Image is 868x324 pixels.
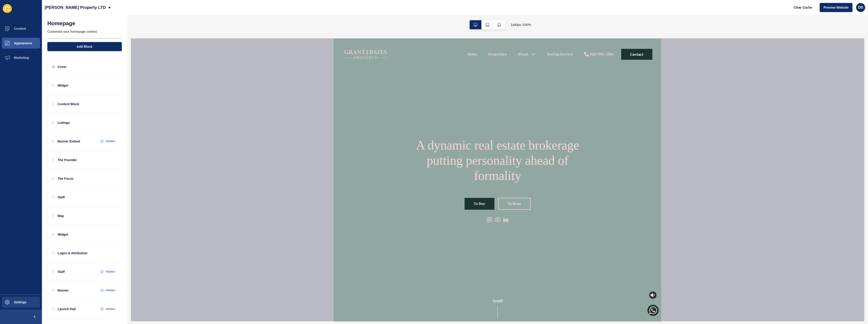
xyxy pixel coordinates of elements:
[58,176,74,181] p: The Focus
[45,2,106,13] p: [PERSON_NAME] Property LTD
[77,44,92,49] span: Add Block
[790,3,816,12] button: Clear Cache
[106,307,115,311] label: Hidden
[47,20,75,27] h1: Homepage
[58,269,65,274] p: Staff
[824,5,849,10] span: Preview Website
[47,42,122,51] button: Add Block
[9,2,55,30] img: Company logo
[106,289,115,292] label: Hidden
[106,140,115,143] label: Hidden
[164,160,197,171] a: To Rent
[58,65,67,69] p: Cover
[213,13,239,19] a: Buying Service
[58,195,65,199] p: Staff
[58,139,80,144] p: Banner Embed
[134,13,144,19] a: Home
[250,13,280,19] a: 020 7981 2584
[794,5,812,10] span: Clear Cache
[58,251,87,255] p: Logos & Attribution
[511,22,531,27] span: 1440 px / 100 %
[106,270,115,274] label: Hidden
[288,10,319,21] a: Contact
[256,13,280,19] div: 020 7981 2584
[58,102,79,106] p: Content Block
[858,5,863,10] span: DS
[58,158,77,162] p: The Founder
[820,3,853,12] button: Preview Website
[2,260,326,280] div: Scroll
[314,266,325,278] img: whatsapp logo
[69,99,259,145] h1: A dynamic real estate brokerage putting personality ahead of formality
[155,13,173,19] a: Properties
[47,27,122,37] p: Customise your homepage content.
[184,13,195,19] a: About
[58,288,69,293] p: Banner
[58,307,76,311] p: Launch Pad
[58,232,68,237] p: Widget
[58,83,68,88] p: Widget
[131,160,161,171] a: To Buy
[58,120,70,125] p: Listings
[58,214,64,218] p: Map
